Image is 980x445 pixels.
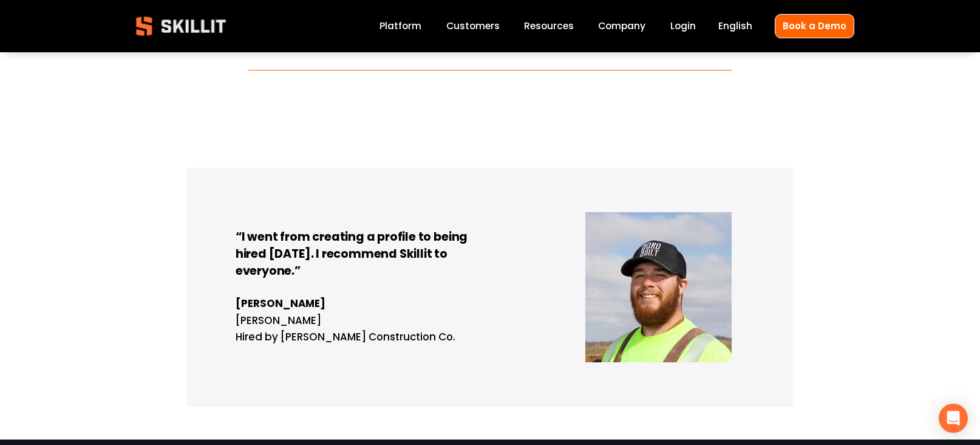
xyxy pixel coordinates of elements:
[718,18,752,35] div: language picker
[598,18,645,35] a: Company
[524,18,574,35] a: folder dropdown
[236,295,325,313] strong: [PERSON_NAME]
[670,18,696,35] a: Login
[126,8,236,44] img: Skillit
[939,404,968,433] div: Open Intercom Messenger
[446,18,500,35] a: Customers
[379,18,421,35] a: Platform
[775,14,854,38] a: Book a Demo
[236,228,468,282] strong: “I went from creating a profile to being hired [DATE]. I recommend Skillit to everyone.”
[524,19,574,33] span: Resources
[236,295,744,346] p: [PERSON_NAME] Hired by [PERSON_NAME] Construction Co.
[718,19,752,33] span: English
